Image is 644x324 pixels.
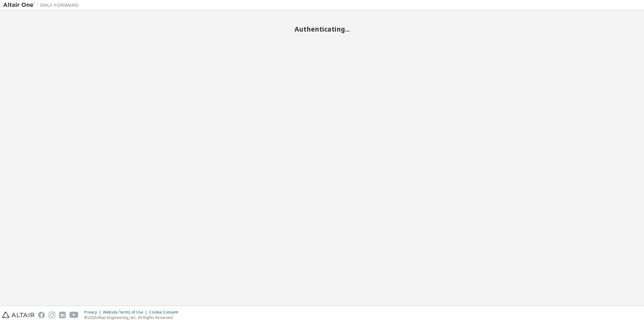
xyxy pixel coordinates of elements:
img: Altair One [3,2,82,8]
div: Cookie Consent [149,310,182,315]
img: facebook.svg [38,312,45,318]
img: instagram.svg [49,312,55,318]
img: youtube.svg [69,312,79,318]
div: Website Terms of Use [103,310,149,315]
div: Privacy [84,310,103,315]
img: linkedin.svg [59,312,66,318]
p: © 2025 Altair Engineering, Inc. All Rights Reserved. [84,315,182,320]
img: altair_logo.svg [2,312,34,318]
h2: Authenticating... [3,25,641,33]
